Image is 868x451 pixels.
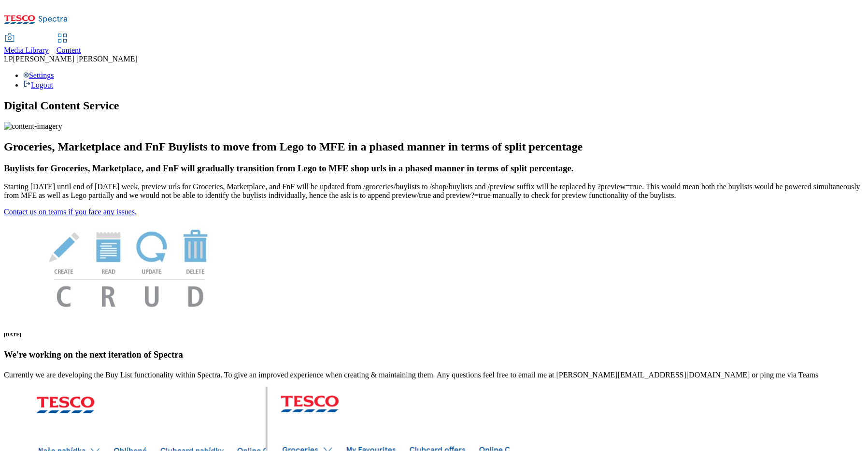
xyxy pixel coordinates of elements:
[4,371,864,379] p: Currently we are developing the Buy List functionality within Spectra. To give an improved experi...
[4,46,49,54] span: Media Library
[57,34,81,55] a: Content
[4,331,864,337] h6: [DATE]
[4,55,13,63] span: LP
[57,46,81,54] span: Content
[23,71,54,79] a: Settings
[4,182,864,200] p: Starting [DATE] until end of [DATE] week, preview urls for Groceries, Marketplace, and FnF will b...
[4,349,864,360] h3: We're working on the next iteration of Spectra
[4,34,49,55] a: Media Library
[4,208,137,216] a: Contact us on teams if you face any issues.
[4,163,864,174] h3: Buylists for Groceries, Marketplace, and FnF will gradually transition from Lego to MFE shop urls...
[4,122,62,131] img: content-imagery
[4,99,864,112] h1: Digital Content Service
[23,81,53,89] a: Logout
[4,216,255,317] img: News Image
[13,55,138,63] span: [PERSON_NAME] [PERSON_NAME]
[4,140,864,153] h2: Groceries, Marketplace and FnF Buylists to move from Lego to MFE in a phased manner in terms of s...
